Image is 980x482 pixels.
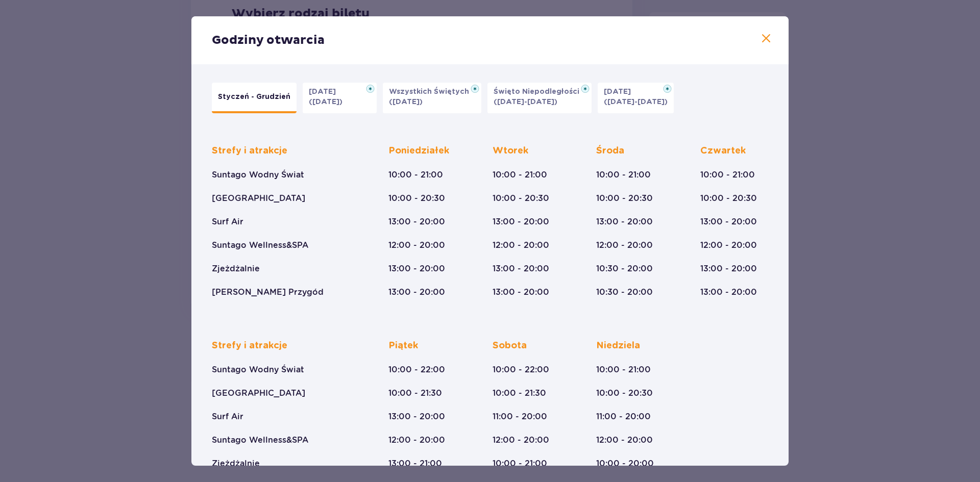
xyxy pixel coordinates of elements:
p: 13:00 - 20:00 [493,287,549,298]
p: 10:30 - 20:00 [596,287,653,298]
p: Zjeżdżalnie [212,458,260,469]
p: 13:00 - 20:00 [388,411,445,422]
p: 13:00 - 20:00 [700,287,757,298]
p: Czwartek [700,145,746,157]
p: Wszystkich Świętych [389,87,475,97]
p: Piątek [388,340,418,352]
p: 12:00 - 20:00 [388,240,445,251]
p: 12:00 - 20:00 [700,240,757,251]
p: Suntago Wodny Świat [212,169,304,181]
button: Wszystkich Świętych([DATE]) [383,83,481,113]
p: [PERSON_NAME] Przygód [212,287,324,298]
p: 13:00 - 20:00 [700,263,757,274]
p: Święto Niepodległości [494,87,585,97]
p: 10:00 - 20:30 [493,193,549,204]
p: 10:00 - 22:00 [388,364,445,375]
button: Święto Niepodległości([DATE]-[DATE]) [487,83,592,113]
p: [GEOGRAPHIC_DATA] [212,193,305,204]
button: Styczeń - Grudzień [212,83,297,113]
p: 10:00 - 21:00 [596,364,651,375]
p: 10:00 - 21:00 [700,169,755,181]
p: 13:00 - 20:00 [493,263,549,274]
p: 12:00 - 20:00 [493,240,549,251]
p: 10:00 - 20:30 [596,388,653,399]
p: 12:00 - 20:00 [596,435,653,446]
p: 13:00 - 20:00 [596,216,653,227]
p: Suntago Wellness&SPA [212,435,308,446]
p: [DATE] [309,87,342,97]
p: ([DATE]-[DATE]) [604,97,668,107]
p: Suntago Wellness&SPA [212,240,308,251]
p: 10:00 - 20:30 [700,193,757,204]
button: [DATE]([DATE]-[DATE]) [598,83,674,113]
p: Strefy i atrakcje [212,145,287,157]
p: Sobota [493,340,527,352]
p: 10:00 - 21:30 [388,388,442,399]
p: 10:00 - 20:00 [596,458,654,469]
p: Poniedziałek [388,145,449,157]
p: 12:00 - 20:00 [493,435,549,446]
p: ([DATE]) [389,97,423,107]
p: Suntago Wodny Świat [212,364,304,375]
p: 13:00 - 21:00 [388,458,442,469]
p: Surf Air [212,411,243,422]
p: 10:00 - 21:00 [493,458,547,469]
p: 11:00 - 20:00 [596,411,651,422]
p: [DATE] [604,87,637,97]
p: ([DATE]) [309,97,342,107]
p: Godziny otwarcia [212,33,325,48]
p: [GEOGRAPHIC_DATA] [212,388,305,399]
p: 13:00 - 20:00 [700,216,757,227]
p: 10:00 - 21:00 [493,169,547,181]
p: Wtorek [493,145,528,157]
p: Niedziela [596,340,640,352]
p: 10:30 - 20:00 [596,263,653,274]
p: Środa [596,145,624,157]
p: ([DATE]-[DATE]) [494,97,557,107]
p: Zjeżdżalnie [212,263,260,274]
p: 13:00 - 20:00 [388,216,445,227]
p: 10:00 - 22:00 [493,364,549,375]
p: 11:00 - 20:00 [493,411,547,422]
button: [DATE]([DATE]) [303,83,377,113]
p: 13:00 - 20:00 [388,263,445,274]
p: Strefy i atrakcje [212,340,287,352]
p: 10:00 - 21:30 [493,388,546,399]
p: Styczeń - Grudzień [218,92,290,102]
p: 10:00 - 21:00 [388,169,443,181]
p: 12:00 - 20:00 [596,240,653,251]
p: 10:00 - 20:30 [596,193,653,204]
p: 13:00 - 20:00 [388,287,445,298]
p: 13:00 - 20:00 [493,216,549,227]
p: 10:00 - 21:00 [596,169,651,181]
p: 10:00 - 20:30 [388,193,445,204]
p: 12:00 - 20:00 [388,435,445,446]
p: Surf Air [212,216,243,227]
